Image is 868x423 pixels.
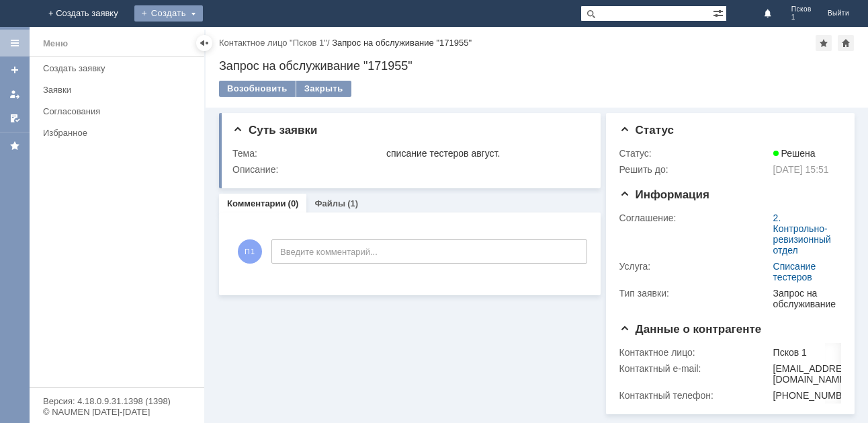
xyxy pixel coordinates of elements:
span: Статус [619,124,674,137]
span: Решена [773,148,816,159]
div: списание тестеров август. [386,148,583,159]
a: Заявки [38,79,202,100]
div: Создать заявку [43,63,196,73]
div: Избранное [43,128,181,138]
div: Меню [43,36,68,52]
a: Контактное лицо "Псков 1" [219,38,327,48]
a: Создать заявку [38,58,202,79]
div: Контактный телефон: [619,390,771,401]
div: (0) [288,198,299,208]
div: Услуга: [619,261,771,272]
div: Заявки [43,85,196,95]
div: Статус: [619,148,771,159]
div: Решить до: [619,164,771,175]
span: Информация [619,188,709,201]
span: [DATE] 15:51 [773,164,829,175]
div: Соглашение: [619,213,771,223]
div: Версия: 4.18.0.9.31.1398 (1398) [43,397,191,406]
a: Создать заявку [4,59,26,81]
div: Запрос на обслуживание "171955" [332,38,472,48]
div: Тип заявки: [619,288,771,299]
div: Контактное лицо: [619,347,771,358]
div: Контактный e-mail: [619,363,771,374]
span: Суть заявки [232,124,317,137]
div: Сделать домашней страницей [838,35,854,51]
div: © NAUMEN [DATE]-[DATE] [43,408,191,416]
div: Тема: [232,148,384,159]
div: Описание: [232,164,586,175]
a: 2. Контрольно-ревизионный отдел [773,213,831,256]
div: Запрос на обслуживание "171955" [219,59,855,73]
span: Данные о контрагенте [619,323,762,336]
a: Списание тестеров [773,261,816,282]
span: П1 [238,239,262,264]
div: / [219,38,332,48]
div: Псков 1 [773,347,858,358]
div: [EMAIL_ADDRESS][DOMAIN_NAME] [773,363,858,385]
div: Создать [134,5,203,22]
div: [PHONE_NUMBER] [773,390,858,401]
a: Согласования [38,101,202,122]
span: Расширенный поиск [713,6,726,19]
div: (1) [347,198,358,208]
a: Мои согласования [4,108,26,129]
span: 1 [791,13,812,22]
div: Добавить в избранное [816,35,832,51]
a: Комментарии [227,198,286,208]
a: Файлы [314,198,345,208]
span: Псков [791,5,812,13]
div: Скрыть меню [196,35,212,51]
div: Запрос на обслуживание [773,288,836,309]
a: Мои заявки [4,83,26,105]
div: Согласования [43,106,196,116]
